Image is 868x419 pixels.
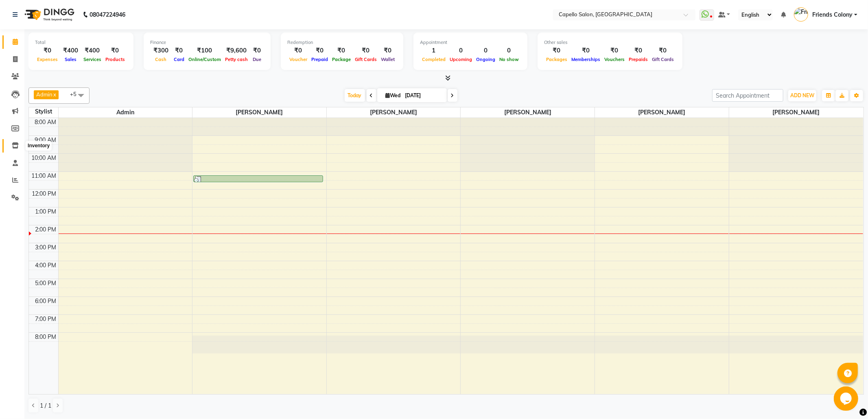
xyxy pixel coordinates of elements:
div: Redemption [287,39,397,46]
button: ADD NEW [788,90,816,101]
div: 12:00 PM [31,190,58,198]
span: Completed [420,57,448,62]
div: 6:00 PM [34,297,58,306]
iframe: chat widget [834,386,860,411]
div: Total [35,39,127,46]
span: Gift Cards [650,57,676,62]
span: No show [497,57,521,62]
div: ₹0 [602,46,627,55]
div: ₹0 [544,46,569,55]
div: 5:00 PM [34,279,58,288]
div: ₹300 [150,46,172,55]
div: ₹0 [569,46,602,55]
span: Cash [153,57,169,62]
span: 1 / 1 [40,402,51,410]
span: +5 [70,91,83,97]
b: 08047224946 [90,3,125,26]
span: Package [330,57,353,62]
span: Today [345,89,365,102]
span: Prepaids [627,57,650,62]
div: 10:00 AM [30,154,58,162]
img: logo [21,3,77,26]
div: 8:00 PM [34,333,58,341]
div: 0 [448,46,474,55]
span: Ongoing [474,57,497,62]
span: Petty cash [223,57,250,62]
div: ₹100 [186,46,223,55]
span: Online/Custom [186,57,223,62]
div: 0 [474,46,497,55]
div: ₹0 [250,46,264,55]
span: Prepaid [309,57,330,62]
span: [PERSON_NAME] [729,107,863,118]
input: 2025-09-03 [403,89,444,102]
div: 3:00 PM [34,243,58,252]
span: Wed [384,92,403,98]
span: Voucher [287,57,309,62]
div: ₹0 [309,46,330,55]
div: 7:00 PM [34,315,58,323]
div: ₹0 [650,46,676,55]
span: Packages [544,57,569,62]
div: ₹0 [287,46,309,55]
div: Inventory [26,141,52,151]
span: Admin [59,107,192,118]
span: Friends Colony [812,11,853,19]
span: [PERSON_NAME] [192,107,326,118]
span: Upcoming [448,57,474,62]
span: Gift Cards [353,57,379,62]
div: ₹0 [627,46,650,55]
a: x [52,91,56,98]
div: 2:00 PM [34,225,58,234]
span: Admin [36,91,52,98]
div: Appointment [420,39,521,46]
div: ₹0 [330,46,353,55]
span: Services [81,57,103,62]
span: Due [251,57,263,62]
div: radhika brand box, TK01, 11:10 AM-11:35 AM, Hair wash + Styling [194,176,322,182]
div: ₹0 [172,46,186,55]
div: Other sales [544,39,676,46]
img: Friends Colony [794,7,808,22]
span: Products [103,57,127,62]
span: [PERSON_NAME] [461,107,595,118]
div: 1:00 PM [34,207,58,216]
div: 9:00 AM [33,136,58,144]
span: [PERSON_NAME] [595,107,729,118]
div: ₹0 [35,46,60,55]
div: ₹0 [103,46,127,55]
span: Vouchers [602,57,627,62]
div: 0 [497,46,521,55]
span: ADD NEW [790,92,814,98]
span: Wallet [379,57,397,62]
div: 8:00 AM [33,118,58,127]
div: 11:00 AM [30,172,58,180]
div: ₹400 [60,46,81,55]
input: Search Appointment [712,89,783,102]
div: ₹9,600 [223,46,250,55]
div: ₹400 [81,46,103,55]
span: Card [172,57,186,62]
div: 1 [420,46,448,55]
div: Stylist [29,107,58,116]
span: Expenses [35,57,60,62]
div: ₹0 [353,46,379,55]
div: 4:00 PM [34,261,58,270]
div: Finance [150,39,264,46]
span: Sales [63,57,79,62]
span: Memberships [569,57,602,62]
div: ₹0 [379,46,397,55]
span: [PERSON_NAME] [327,107,461,118]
